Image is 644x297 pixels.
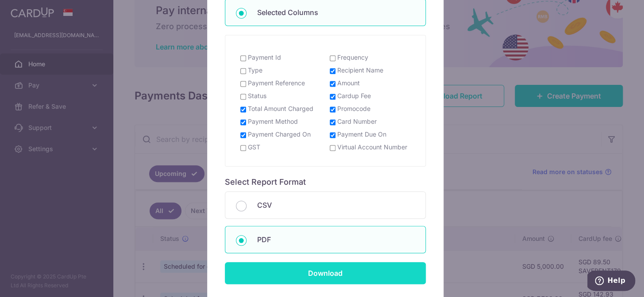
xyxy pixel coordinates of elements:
[248,143,260,152] label: GST
[337,104,370,113] label: Promocode
[225,262,426,284] input: Download
[20,6,38,14] span: Help
[257,234,415,245] p: PDF
[337,79,360,88] label: Amount
[248,117,298,126] label: Payment Method
[248,91,266,100] label: Status
[587,270,635,293] iframe: Opens a widget where you can find more information
[337,66,383,75] label: Recipient Name
[248,66,262,75] label: Type
[337,130,386,139] label: Payment Due On
[248,104,313,113] label: Total Amount Charged
[337,91,371,100] label: Cardup Fee
[337,117,377,126] label: Card Number
[248,53,281,62] label: Payment Id
[257,200,415,210] p: CSV
[225,177,426,187] h6: Select Report Format
[337,143,407,152] label: Virtual Account Number
[248,79,305,88] label: Payment Reference
[248,130,311,139] label: Payment Charged On
[337,53,368,62] label: Frequency
[257,7,415,18] p: Selected Columns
